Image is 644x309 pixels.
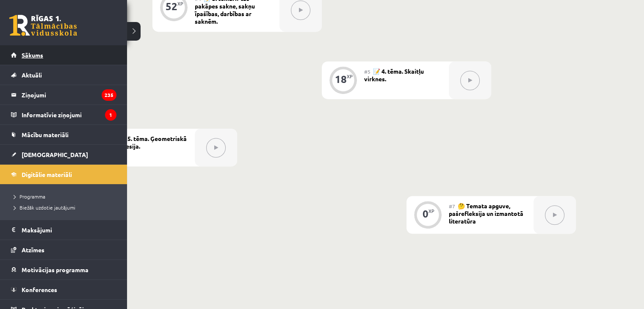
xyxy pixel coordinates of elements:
[22,266,88,273] span: Motivācijas programma
[449,203,455,210] span: #7
[22,246,44,254] span: Atzīmes
[11,193,45,200] span: Programma
[449,202,523,225] span: 🤔 Temata apguve, pašrefleksija un izmantotā literatūra
[22,220,116,240] legend: Maksājumi
[110,135,187,150] span: 📝 5. tēma. Ģeometriskā progresija.
[22,131,69,138] span: Mācību materiāli
[11,280,116,299] a: Konferences
[22,286,57,293] span: Konferences
[11,125,116,144] a: Mācību materiāli
[11,240,116,259] a: Atzīmes
[11,65,116,85] a: Aktuāli
[423,210,428,218] div: 0
[22,71,42,79] span: Aktuāli
[22,105,116,124] legend: Informatīvie ziņojumi
[11,105,116,124] a: Informatīvie ziņojumi1
[22,85,116,105] legend: Ziņojumi
[335,75,347,83] div: 18
[177,1,183,6] div: XP
[9,15,77,36] a: Rīgas 1. Tālmācības vidusskola
[364,67,424,83] span: 📝 4. tēma. Skaitļu virknes.
[11,165,116,184] a: Digitālie materiāli
[428,209,434,213] div: XP
[11,260,116,279] a: Motivācijas programma
[11,145,116,164] a: [DEMOGRAPHIC_DATA]
[102,89,116,101] i: 235
[11,204,119,211] a: Biežāk uzdotie jautājumi
[22,171,72,178] span: Digitālie materiāli
[105,109,116,121] i: 1
[11,220,116,240] a: Maksājumi
[11,45,116,65] a: Sākums
[364,68,370,75] span: #5
[22,51,43,59] span: Sākums
[166,3,177,10] div: 52
[11,85,116,105] a: Ziņojumi235
[11,193,119,200] a: Programma
[347,74,353,79] div: XP
[22,151,88,158] span: [DEMOGRAPHIC_DATA]
[11,204,75,211] span: Biežāk uzdotie jautājumi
